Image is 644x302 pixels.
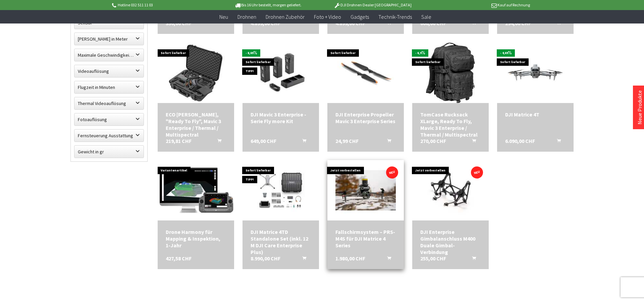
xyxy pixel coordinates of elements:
[335,111,396,124] a: DJI Enterprise Propeller Mavic 3 Enterprise Series 24,99 CHF In den Warenkorb
[374,10,417,24] a: Technik-Trends
[74,49,144,61] label: Maximale Geschwindigkeit in km/h
[497,51,574,94] img: DJI Matrice 4T
[74,33,144,45] label: Maximale Flughöhe in Meter
[251,111,311,124] div: DJI Mavic 3 Enterprise - Serie Fly more Kit
[421,13,431,20] span: Sale
[261,10,309,24] a: Drohnen Zubehör
[251,255,280,262] span: 8.990,00 CHF
[74,65,144,77] label: Videoauflösung
[294,255,310,264] button: In den Warenkorb
[335,160,396,220] img: Fallschirmsystem – PRS-M4S für DJI Matrice 4 Series
[251,229,311,255] a: DJI Matrice 4TD Standalone Set (inkl. 12 M DJI Care Enterprise Plus) 8.990,00 CHF In den Warenkorb
[420,255,446,262] span: 255,00 CHF
[166,255,192,262] span: 427,58 CHF
[74,146,144,158] label: Gewicht in gr
[420,229,481,255] div: DJI Enterprise Gimbalanschluss M400 Duale Gimbal-Verbindung
[335,111,396,124] div: DJI Enterprise Propeller Mavic 3 Enterprise Series
[327,44,404,101] img: DJI Enterprise Propeller Mavic 3 Enterprise Series
[464,138,480,146] button: In den Warenkorb
[237,13,256,20] span: Drohnen
[335,255,365,262] span: 1.980,00 CHF
[351,13,369,20] span: Gadgets
[549,138,565,146] button: In den Warenkorb
[309,10,346,24] a: Foto + Video
[111,1,215,9] p: Hotline 032 511 11 03
[266,13,305,20] span: Drohnen Zubehör
[166,111,226,138] div: ECO [PERSON_NAME], "Ready To Fly", Mavic 3 Enterprise / Thermal / Multispectral
[166,138,192,144] span: 219,81 CHF
[314,13,341,20] span: Foto + Video
[420,138,446,144] span: 270,00 CHF
[379,138,395,146] button: In den Warenkorb
[417,10,436,24] a: Sale
[294,138,310,146] button: In den Warenkorb
[636,90,643,124] a: Neue Produkte
[505,138,535,144] span: 6.090,00 CHF
[251,138,276,144] span: 649,00 CHF
[549,20,565,29] button: In den Warenkorb
[320,1,425,9] p: DJI Drohnen Dealer [GEOGRAPHIC_DATA]
[335,229,396,249] a: Fallschirmsystem – PRS-M4S für DJI Matrice 4 Series 1.980,00 CHF In den Warenkorb
[166,111,226,138] a: ECO [PERSON_NAME], "Ready To Fly", Mavic 3 Enterprise / Thermal / Multispectral 219,81 CHF In den...
[243,163,319,218] img: DJI Matrice 4TD Standalone Set (inkl. 12 M DJI Care Enterprise Plus)
[74,130,144,142] label: Fernsteuerung Ausstattung
[379,20,395,29] button: In den Warenkorb
[505,111,566,118] div: DJI Matrice 4T
[378,13,412,20] span: Technik-Trends
[243,44,319,101] img: DJI Mavic 3 Enterprise - Serie Fly more Kit
[464,255,480,264] button: In den Warenkorb
[74,97,144,109] label: Thermal Videoauflösung
[74,113,144,125] label: Fotoauflösung
[464,20,480,29] button: In den Warenkorb
[251,111,311,124] a: DJI Mavic 3 Enterprise - Serie Fly more Kit 649,00 CHF In den Warenkorb
[412,162,489,219] img: DJI Enterprise Gimbalanschluss M400 Duale Gimbal-Verbindung
[335,138,359,144] span: 24,99 CHF
[166,43,226,103] img: ECO Schutzkoffer, "Ready To Fly", Mavic 3 Enterprise / Thermal / Multispectral
[426,43,475,103] img: TomCase Rucksack XLarge, Ready To Fly, Mavic 3 Enterprise / Thermal / Multispectral
[209,138,225,146] button: In den Warenkorb
[233,10,261,24] a: Drohnen
[74,81,144,93] label: Flugzeit in Minuten
[379,255,395,264] button: In den Warenkorb
[420,111,481,138] div: TomCase Rucksack XLarge, Ready To Fly, Mavic 3 Enterprise / Thermal / Multispectral
[420,111,481,138] a: TomCase Rucksack XLarge, Ready To Fly, Mavic 3 Enterprise / Thermal / Multispectral 270,00 CHF In...
[251,229,311,255] div: DJI Matrice 4TD Standalone Set (inkl. 12 M DJI Care Enterprise Plus)
[425,1,530,9] p: Kauf auf Rechnung
[420,229,481,255] a: DJI Enterprise Gimbalanschluss M400 Duale Gimbal-Verbindung 255,00 CHF In den Warenkorb
[166,229,226,249] div: Drone Harmony für Mapping & Inspektion, 1-Jahr
[166,229,226,249] a: Drone Harmony für Mapping & Inspektion, 1-Jahr 427,58 CHF
[335,229,396,249] div: Fallschirmsystem – PRS-M4S für DJI Matrice 4 Series
[215,10,233,24] a: Neu
[215,1,320,9] p: Bis 16 Uhr bestellt, morgen geliefert.
[158,166,234,214] img: Drone Harmony für Mapping & Inspektion, 1-Jahr
[346,10,374,24] a: Gadgets
[219,13,228,20] span: Neu
[505,111,566,118] a: DJI Matrice 4T 6.090,00 CHF In den Warenkorb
